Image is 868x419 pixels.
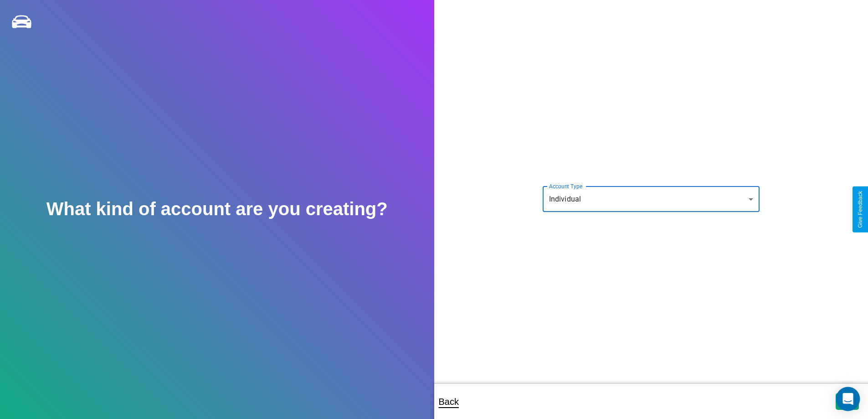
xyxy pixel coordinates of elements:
div: Give Feedback [857,191,863,228]
div: Individual [543,186,760,212]
div: Open Intercom Messenger [836,387,860,411]
h2: What kind of account are you creating? [46,199,388,219]
label: Account Type [549,182,582,190]
p: Back [439,393,459,410]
